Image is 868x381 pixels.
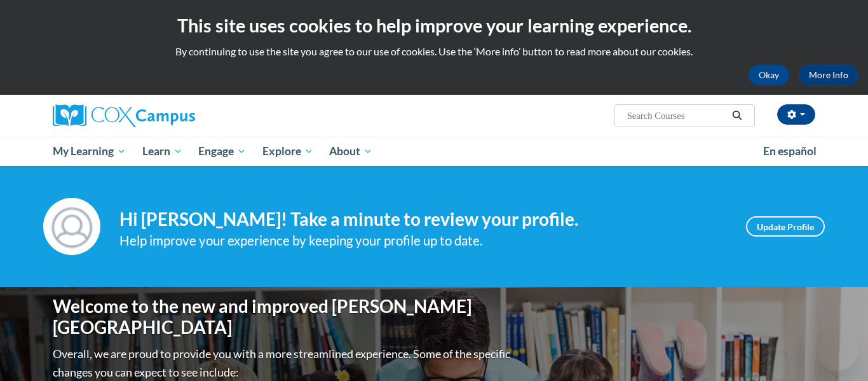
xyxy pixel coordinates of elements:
[329,144,372,159] span: About
[777,104,815,125] button: Account Settings
[53,296,513,338] h1: Welcome to the new and improved [PERSON_NAME][GEOGRAPHIC_DATA]
[142,144,182,159] span: Learn
[53,144,126,159] span: My Learning
[626,108,728,123] input: Search Courses
[322,137,381,166] a: About
[53,104,195,127] img: Cox Campus
[799,65,858,85] a: More Info
[119,209,727,230] h4: Hi [PERSON_NAME]! Take a minute to review your profile.
[763,144,817,158] span: En español
[262,144,313,159] span: Explore
[10,45,858,59] p: By continuing to use the site you agree to our use of cookies. Use the ‘More info’ button to read...
[198,144,246,159] span: Engage
[746,216,825,237] a: Update Profile
[190,137,254,166] a: Engage
[755,138,825,165] a: En español
[728,108,747,123] button: Search
[134,137,191,166] a: Learn
[119,230,727,251] div: Help improve your experience by keeping your profile up to date.
[10,13,858,38] h2: This site uses cookies to help improve your learning experience.
[254,137,322,166] a: Explore
[44,137,134,166] a: My Learning
[749,65,789,85] button: Okay
[34,137,834,166] div: Main menu
[817,330,858,371] iframe: Button to launch messaging window
[43,198,100,255] img: Profile Image
[53,104,294,127] a: Cox Campus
